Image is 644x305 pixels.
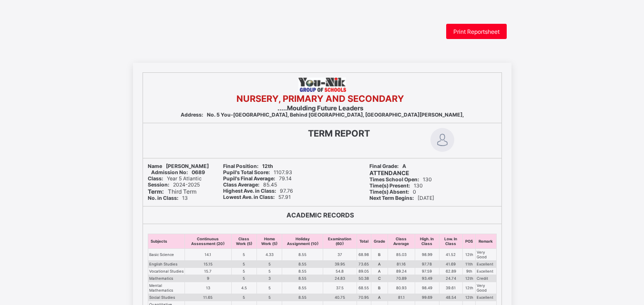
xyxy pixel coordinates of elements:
td: 98.49 [415,282,439,294]
b: Next Term Begins: [369,195,414,201]
td: 5 [257,268,282,275]
span: 97.76 [223,188,293,194]
td: 8.55 [282,249,323,261]
span: 85.45 [223,182,277,188]
th: Low. In Class [439,234,463,249]
td: 5 [231,268,256,275]
td: 8.55 [282,268,323,275]
td: 14.1 [184,249,231,261]
td: 5 [231,294,256,301]
td: 8.55 [282,282,323,294]
td: 68.55 [357,282,371,294]
td: 8.55 [282,294,323,301]
th: Class Average [388,234,415,249]
td: Excellent [476,294,496,301]
span: 57.91 [223,194,291,200]
td: 89.05 [357,268,371,275]
td: Very Good [476,282,496,294]
span: 12th [223,163,273,169]
span: Third Term [148,188,196,195]
b: Session: [148,182,169,188]
td: Excellent [476,268,496,275]
td: Mathematics [148,275,184,282]
b: Lowest Ave. in Class: [223,194,275,200]
td: 11.65 [184,294,231,301]
b: Admission No: [151,169,188,176]
td: 5 [257,261,282,268]
td: 99.69 [415,294,439,301]
b: Class Average: [223,182,259,188]
td: 11th [463,261,476,268]
td: 9 [184,275,231,282]
td: B [371,282,388,294]
b: Time(s) Absent: [369,189,409,195]
span: 1107.93 [223,169,292,176]
th: Holiday Assignment (10) [282,234,323,249]
span: Year 5 Atlantic [148,176,202,182]
th: Subjects [148,234,184,249]
span: No. 5 You-[GEOGRAPHIC_DATA], Behind [GEOGRAPHIC_DATA], [GEOGRAPHIC_DATA][PERSON_NAME], [181,112,464,118]
td: 15.7 [184,268,231,275]
b: Time(s) Present: [369,183,410,189]
td: 24.83 [323,275,357,282]
td: 12th [463,275,476,282]
td: Excellent [476,261,496,268]
span: 0689 [151,169,205,176]
td: 5 [231,275,256,282]
td: 41.69 [439,261,463,268]
td: 40.75 [323,294,357,301]
b: No. in Class: [148,195,178,201]
b: Highest Ave. in Class: [223,188,276,194]
td: 80.93 [388,282,415,294]
td: 3 [257,275,282,282]
td: 13 [184,282,231,294]
td: A [371,268,388,275]
b: Pupil's Final Average: [223,176,275,182]
b: Address: [181,112,203,118]
th: POS [463,234,476,249]
span: 130 [369,177,432,183]
td: 50.38 [357,275,371,282]
td: 48.54 [439,294,463,301]
td: 89.24 [388,268,415,275]
td: B [371,249,388,261]
b: Final Position: [223,163,258,169]
td: A [371,261,388,268]
td: 54.8 [323,268,357,275]
td: 5 [231,261,256,268]
td: Credit [476,275,496,282]
b: Pupil's Total Score: [223,169,270,176]
th: Continuous Assessment (20) [184,234,231,249]
td: Very Good [476,249,496,261]
span: 0 [369,189,416,195]
td: 12th [463,282,476,294]
td: 70.89 [388,275,415,282]
b: NURSERY, PRIMARY AND SECONDARY [236,93,404,104]
b: TERM REPORT [308,128,370,139]
td: 98.99 [415,249,439,261]
td: 97.78 [415,261,439,268]
b: .....Moulding Future Leaders [277,104,363,112]
td: 5 [257,282,282,294]
td: Social Studies [148,294,184,301]
td: 24.74 [439,275,463,282]
td: 39.95 [323,261,357,268]
td: English Studies [148,261,184,268]
td: 81.16 [388,261,415,268]
th: Total [357,234,371,249]
td: 39.61 [439,282,463,294]
td: Mental Mathematics [148,282,184,294]
td: 37.5 [323,282,357,294]
td: 9th [463,268,476,275]
td: 8.55 [282,275,323,282]
span: 2024-2025 [148,182,200,188]
td: 62.89 [439,268,463,275]
span: [PERSON_NAME] [148,163,209,169]
td: 85.03 [388,249,415,261]
td: 4.33 [257,249,282,261]
b: Term: [148,188,164,195]
td: 37 [323,249,357,261]
b: Name [148,163,162,169]
td: 70.95 [357,294,371,301]
td: 5 [231,249,256,261]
